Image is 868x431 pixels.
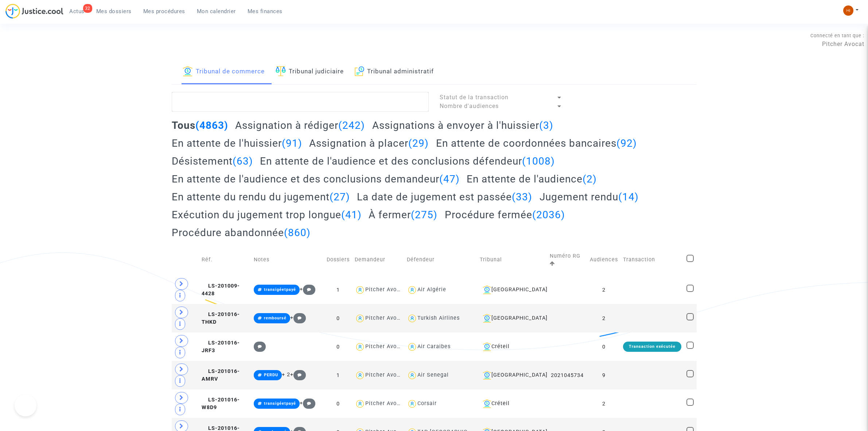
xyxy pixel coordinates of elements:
[355,313,365,324] img: icon-user.svg
[587,389,620,418] td: 2
[341,209,362,221] span: (41)
[338,119,365,131] span: (242)
[620,244,684,276] td: Transaction
[483,285,491,294] img: icon-banque.svg
[440,103,499,109] span: Nombre d'audiences
[172,137,302,150] h2: En attente de l'huissier
[276,59,344,84] a: Tribunal judiciaire
[264,373,278,377] span: PERDU
[365,400,405,407] div: Pitcher Avocat
[407,313,417,324] img: icon-user.svg
[172,208,362,221] h2: Exécution du jugement trop longue
[407,285,417,295] img: icon-user.svg
[417,286,446,293] div: Air Algérie
[324,244,352,276] td: Dossiers
[547,361,587,389] td: 2021045734
[480,314,545,323] div: [GEOGRAPHIC_DATA]
[324,361,352,389] td: 1
[248,8,283,15] span: Mes finances
[547,244,587,276] td: Numéro RG
[300,286,315,292] span: +
[197,8,236,15] span: Mon calendrier
[235,119,365,132] h2: Assignation à rédiger
[587,244,620,276] td: Audiences
[404,244,477,276] td: Défendeur
[365,315,405,321] div: Pitcher Avocat
[324,389,352,418] td: 0
[417,343,451,350] div: Air Caraibes
[143,8,185,15] span: Mes procédures
[183,66,193,76] img: icon-banque.svg
[483,342,491,351] img: icon-banque.svg
[512,191,532,203] span: (33)
[365,286,405,293] div: Pitcher Avocat
[480,399,545,408] div: Créteil
[480,342,545,351] div: Créteil
[623,342,681,352] div: Transaction exécutée
[233,155,253,167] span: (63)
[616,137,637,149] span: (92)
[407,342,417,352] img: icon-user.svg
[539,119,553,131] span: (3)
[618,191,639,203] span: (14)
[202,397,240,411] span: LS-201016-W8D9
[483,399,491,408] img: icon-banque.svg
[83,4,92,13] div: 32
[480,371,545,380] div: [GEOGRAPHIC_DATA]
[417,315,460,321] div: Turkish Airlines
[372,119,553,132] h2: Assignations à envoyer à l'huissier
[330,191,350,203] span: (27)
[411,209,437,221] span: (275)
[467,173,597,185] h2: En attente de l'audience
[483,314,491,323] img: icon-banque.svg
[532,209,565,221] span: (2036)
[436,137,637,150] h2: En attente de coordonnées bancaires
[264,401,296,406] span: transigéetpayé
[355,59,434,84] a: Tribunal administratif
[202,340,240,354] span: LS-201016-JRF3
[172,173,460,185] h2: En attente de l'audience et des conclusions demandeur
[583,173,597,185] span: (2)
[843,5,853,16] img: fc99b196863ffcca57bb8fe2645aafd9
[439,173,460,185] span: (47)
[199,244,251,276] td: Réf.
[357,191,532,203] h2: La date de jugement est passée
[480,285,545,294] div: [GEOGRAPHIC_DATA]
[284,227,311,239] span: (860)
[172,155,253,168] h2: Désistement
[202,283,240,297] span: LS-201009-4428
[540,191,639,203] h2: Jugement rendu
[96,8,132,15] span: Mes dossiers
[355,66,365,76] img: icon-archive.svg
[276,66,286,76] img: icon-faciliter-sm.svg
[282,372,290,378] span: + 2
[407,370,417,381] img: icon-user.svg
[324,304,352,332] td: 0
[369,208,437,221] h2: À fermer
[587,276,620,304] td: 2
[445,208,565,221] h2: Procédure fermée
[440,94,509,101] span: Statut de la transaction
[191,6,242,17] a: Mon calendrier
[408,137,429,149] span: (29)
[417,372,449,378] div: Air Senegal
[264,316,287,320] span: remboursé
[355,285,365,295] img: icon-user.svg
[251,244,324,276] td: Notes
[407,399,417,409] img: icon-user.svg
[69,8,85,15] span: Actus
[352,244,404,276] td: Demandeur
[264,287,296,292] span: transigéetpayé
[477,244,547,276] td: Tribunal
[290,315,306,321] span: +
[365,343,405,350] div: Pitcher Avocat
[137,6,191,17] a: Mes procédures
[242,6,288,17] a: Mes finances
[260,155,555,168] h2: En attente de l'audience et des conclusions défendeur
[172,191,350,203] h2: En attente du rendu du jugement
[195,119,228,131] span: (4863)
[183,59,265,84] a: Tribunal de commerce
[587,361,620,389] td: 9
[483,371,491,380] img: icon-banque.svg
[172,119,228,132] h2: Tous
